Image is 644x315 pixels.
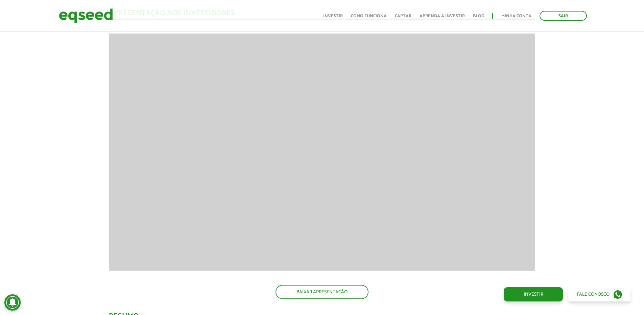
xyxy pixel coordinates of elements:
[351,14,387,18] a: Como funciona
[59,7,113,25] img: EqSeed
[504,287,563,301] a: Investir
[501,14,531,18] a: Minha conta
[420,14,465,18] a: Aprenda a investir
[540,11,587,21] a: Sair
[473,14,484,18] a: Blog
[395,14,411,18] a: Captar
[568,287,630,301] a: Fale conosco
[323,14,343,18] a: Investir
[276,285,368,299] a: BAIXAR APRESENTAÇÃO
